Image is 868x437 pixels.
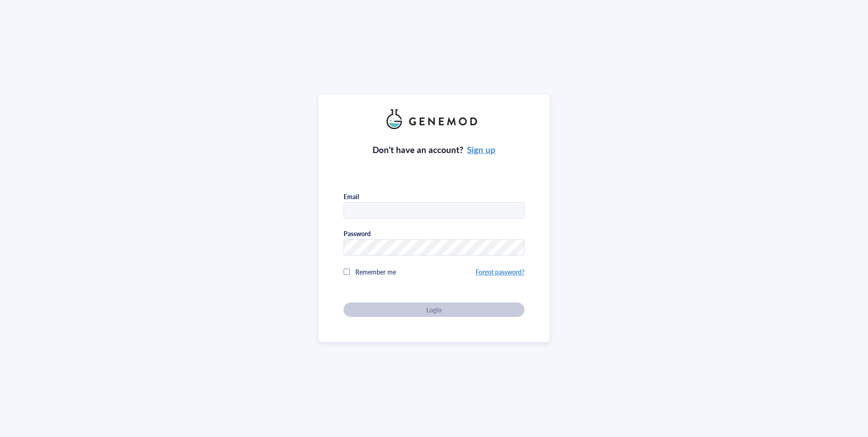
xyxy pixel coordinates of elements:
div: Email [344,192,359,200]
a: Forgot password? [476,267,524,276]
span: Remember me [355,267,396,276]
div: Password [344,229,371,237]
a: Sign up [467,144,495,156]
div: Don’t have an account? [373,144,496,156]
img: genemod_logo_light-BcqUzbGq.png [387,109,481,129]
